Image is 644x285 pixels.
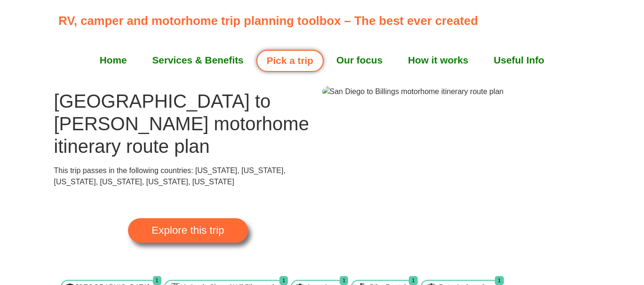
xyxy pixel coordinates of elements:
[153,276,161,285] span: 1
[54,90,322,158] h1: [GEOGRAPHIC_DATA] to [PERSON_NAME] motorhome itinerary route plan
[279,276,288,285] span: 1
[54,166,286,186] span: This trip passes in the following countries: [US_STATE], [US_STATE], [US_STATE], [US_STATE], [US_...
[495,276,503,285] span: 1
[409,276,417,285] span: 1
[340,276,348,285] span: 1
[128,218,247,243] a: Explore this trip
[395,48,481,72] a: How it works
[151,225,224,236] span: Explore this trip
[58,48,585,72] nav: Menu
[87,48,140,72] a: Home
[58,12,590,30] p: RV, camper and motorhome trip planning toolbox – The best ever created
[324,48,395,72] a: Our focus
[256,50,324,72] a: Pick a trip
[481,48,557,72] a: Useful Info
[322,86,504,97] img: San Diego to Billings motorhome itinerary route plan
[139,48,256,72] a: Services & Benefits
